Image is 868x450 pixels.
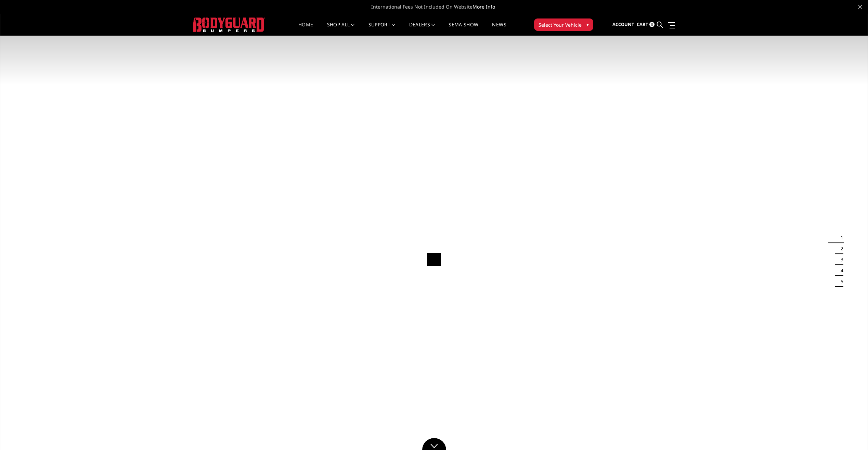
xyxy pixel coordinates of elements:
[837,243,843,254] button: 2 of 5
[837,276,843,287] button: 5 of 5
[612,21,634,27] span: Account
[492,22,506,36] a: News
[472,3,495,10] a: More Info
[193,17,265,32] img: BODYGUARD BUMPERS
[539,21,582,28] span: Select Your Vehicle
[649,22,655,27] span: 0
[837,265,843,276] button: 4 of 5
[612,15,634,34] a: Account
[837,254,843,265] button: 3 of 5
[637,15,655,34] a: Cart 0
[327,22,355,36] a: shop all
[637,21,648,27] span: Cart
[298,22,313,36] a: Home
[534,18,593,31] button: Select Your Vehicle
[837,232,843,243] button: 1 of 5
[409,22,435,36] a: Dealers
[449,22,478,36] a: SEMA Show
[368,22,396,36] a: Support
[422,438,446,450] a: Click to Down
[586,21,589,28] span: ▾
